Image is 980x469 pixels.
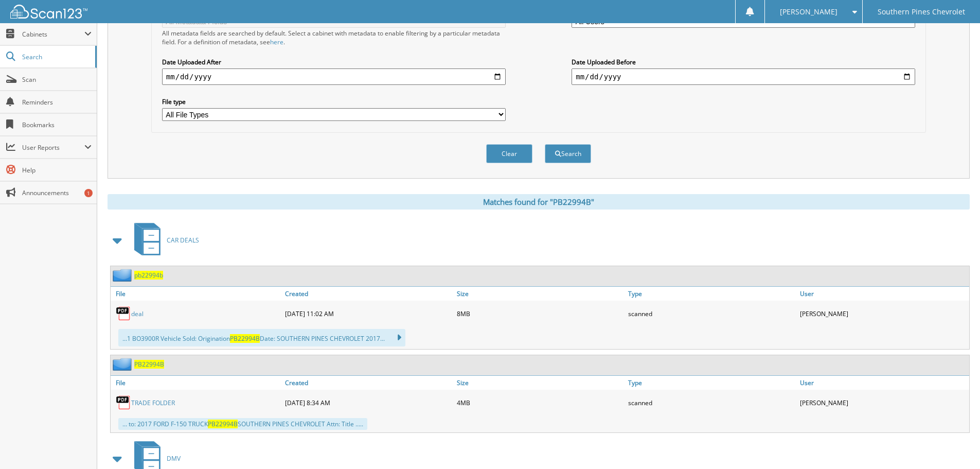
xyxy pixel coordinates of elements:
div: scanned [626,392,797,413]
span: [PERSON_NAME] [780,9,838,15]
span: User Reports [22,143,84,152]
span: Southern Pines Chevrolet [878,9,965,15]
img: PDF.png [116,395,131,410]
span: Scan [22,75,92,84]
div: ... to: 2017 FORD F-150 TRUCK SOUTHERN PINES CHEVROLET Attn: Title ..... [118,418,367,430]
div: [DATE] 8:34 AM [282,392,454,413]
a: here [270,38,283,46]
label: File type [162,97,506,106]
button: Clear [486,144,532,163]
button: Search [545,144,591,163]
a: TRADE FOLDER [131,398,175,407]
a: Type [626,376,797,390]
span: Reminders [22,98,92,107]
a: pb22994b [134,271,163,280]
div: 1 [84,189,93,197]
a: deal [131,309,144,318]
span: Bookmarks [22,120,92,129]
a: Created [282,287,454,301]
span: Announcements [22,188,92,197]
a: Size [454,376,626,390]
a: User [797,287,969,301]
div: 8MB [454,303,626,324]
a: File [111,376,282,390]
div: scanned [626,303,797,324]
div: ...1 BO3900R Vehicle Sold: Origination Date: SOUTHERN PINES CHEVROLET 2017... [118,329,405,346]
label: Date Uploaded Before [572,58,915,66]
span: PB22994B [230,334,260,343]
a: CAR DEALS [128,220,199,260]
a: Size [454,287,626,301]
div: Matches found for "PB22994B" [108,194,970,210]
a: File [111,287,282,301]
span: CAR DEALS [167,236,199,245]
img: scan123-logo-white.svg [10,5,87,19]
div: [PERSON_NAME] [797,303,969,324]
img: folder2.png [113,358,134,371]
div: [PERSON_NAME] [797,392,969,413]
div: [DATE] 11:02 AM [282,303,454,324]
div: 4MB [454,392,626,413]
a: PB22994B [134,360,164,369]
span: PB22994B [208,420,238,428]
span: Search [22,53,90,61]
input: end [572,68,915,85]
span: Help [22,166,92,175]
span: Cabinets [22,30,84,39]
iframe: Chat Widget [929,420,980,469]
label: Date Uploaded After [162,58,506,66]
input: start [162,68,506,85]
div: All metadata fields are searched by default. Select a cabinet with metadata to enable filtering b... [162,29,506,46]
img: folder2.png [113,269,134,282]
a: Type [626,287,797,301]
span: DMV [167,454,181,463]
img: PDF.png [116,306,131,321]
a: User [797,376,969,390]
a: Created [282,376,454,390]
